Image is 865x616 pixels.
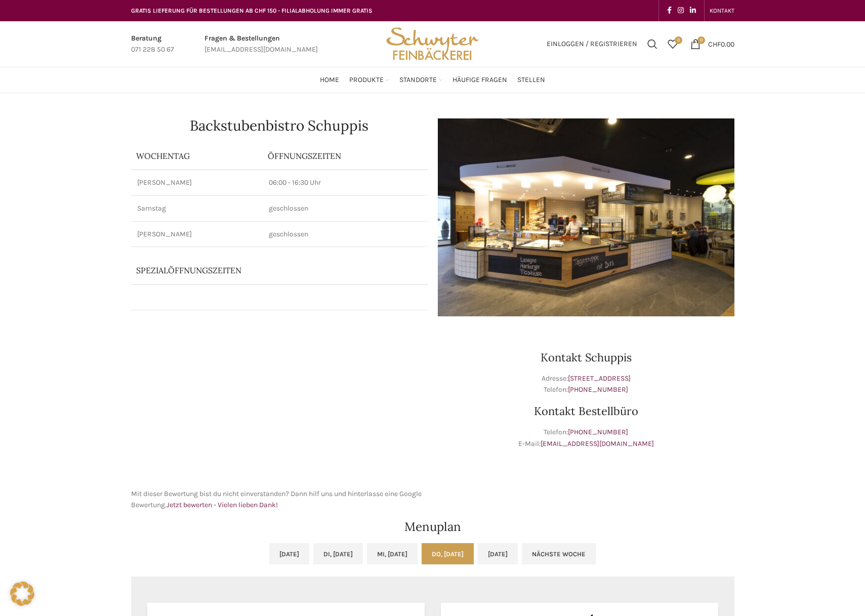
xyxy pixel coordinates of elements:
[568,428,628,436] a: [PHONE_NUMBER]
[542,34,642,54] a: Einloggen / Registrieren
[663,34,683,54] div: Meine Wunschliste
[349,70,389,90] a: Produkte
[167,501,278,509] a: Jetzt bewerten - Vielen lieben Dank!
[269,203,422,214] p: geschlossen
[675,4,687,18] a: Instagram social link
[685,34,739,54] a: 0 CHF0.00
[438,373,734,396] p: Adresse: Telefon:
[269,178,422,188] p: 06:00 - 16:30 Uhr
[131,488,428,511] p: Mit dieser Bewertung bist du nicht einverstanden? Dann hilf uns und hinterlasse eine Google Bewer...
[438,427,734,449] p: Telefon: E-Mail:
[383,39,482,48] a: Site logo
[320,75,339,85] span: Home
[131,33,174,56] a: Infobox link
[383,21,482,67] img: Bäckerei Schwyter
[517,75,545,85] span: Stellen
[642,34,663,54] a: Suchen
[438,352,734,363] h3: Kontakt Schuppis
[697,36,705,44] span: 0
[541,439,654,448] a: [EMAIL_ADDRESS][DOMAIN_NAME]
[349,75,384,85] span: Produkte
[568,374,631,383] a: [STREET_ADDRESS]
[137,203,257,214] p: Samstag
[131,118,428,133] h1: Backstubenbistro Schuppis
[708,39,734,48] bdi: 0.00
[452,70,507,90] a: Häufige Fragen
[452,75,507,85] span: Häufige Fragen
[664,4,675,18] a: Facebook social link
[131,521,734,533] h2: Menuplan
[478,543,518,564] a: [DATE]
[269,229,422,239] p: geschlossen
[313,543,363,564] a: Di, [DATE]
[131,7,373,14] span: GRATIS LIEFERUNG FÜR BESTELLUNGEN AB CHF 150 - FILIALABHOLUNG IMMER GRATIS
[136,150,258,161] p: Wochentag
[422,543,474,564] a: Do, [DATE]
[367,543,418,564] a: Mi, [DATE]
[517,70,545,90] a: Stellen
[710,7,734,14] span: KONTAKT
[663,34,683,54] a: 0
[399,75,437,85] span: Standorte
[708,39,721,48] span: CHF
[268,150,423,161] p: ÖFFNUNGSZEITEN
[136,265,374,276] p: Spezialöffnungszeiten
[687,4,699,18] a: Linkedin social link
[320,70,339,90] a: Home
[568,385,628,394] a: [PHONE_NUMBER]
[710,1,734,21] a: KONTAKT
[438,405,734,417] h3: Kontakt Bestellbüro
[269,543,309,564] a: [DATE]
[137,229,257,239] p: [PERSON_NAME]
[705,1,739,21] div: Secondary navigation
[131,326,428,478] iframe: schwyter schuppis
[399,70,442,90] a: Standorte
[522,543,596,564] a: Nächste Woche
[204,33,318,56] a: Infobox link
[137,178,257,188] p: [PERSON_NAME]
[126,70,739,90] div: Main navigation
[675,36,682,44] span: 0
[547,40,637,48] span: Einloggen / Registrieren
